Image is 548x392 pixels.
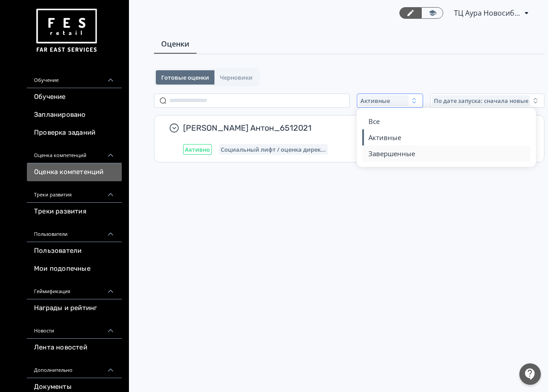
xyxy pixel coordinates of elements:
[183,123,423,133] span: [PERSON_NAME] Антон_6512021
[368,133,401,142] span: Активные
[34,5,98,56] img: https://files.teachbase.ru/system/account/57463/logo/medium-936fc5084dd2c598f50a98b9cbe0469a.png
[156,70,214,85] button: Готовые оценки
[27,88,122,106] a: Обучение
[454,8,521,18] span: ТЦ Аура Новосибирск CR 6512021
[368,149,415,158] span: Завершенные
[27,67,122,88] div: Обучение
[27,260,122,278] a: Мои подопечные
[27,221,122,242] div: Пользователи
[421,7,443,19] a: Переключиться в режим ученика
[27,203,122,221] a: Треки развития
[360,97,390,104] span: Активные
[27,278,122,299] div: Геймификация
[27,181,122,203] div: Треки развития
[27,242,122,260] a: Пользователи
[434,97,528,104] span: По дате запуска: сначала новые
[27,163,122,181] a: Оценка компетенций
[161,74,209,81] span: Готовые оценки
[27,106,122,124] a: Запланировано
[214,70,258,85] button: Черновики
[27,317,122,339] div: Новости
[368,129,525,145] button: Активные
[368,145,525,162] button: Завершенные
[161,38,189,49] span: Оценки
[185,146,210,153] span: Активно
[430,94,544,108] button: По дате запуска: сначала новые
[27,299,122,317] a: Награды и рейтинг
[357,94,423,108] button: Активные
[27,357,122,378] div: Дополнительно
[27,124,122,142] a: Проверка заданий
[27,339,122,357] a: Лента новостей
[368,117,380,126] span: Все
[27,142,122,163] div: Оценка компетенций
[220,74,253,81] span: Черновики
[221,146,326,153] span: Социальный лифт / оценка директора магазина
[368,113,525,129] button: Все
